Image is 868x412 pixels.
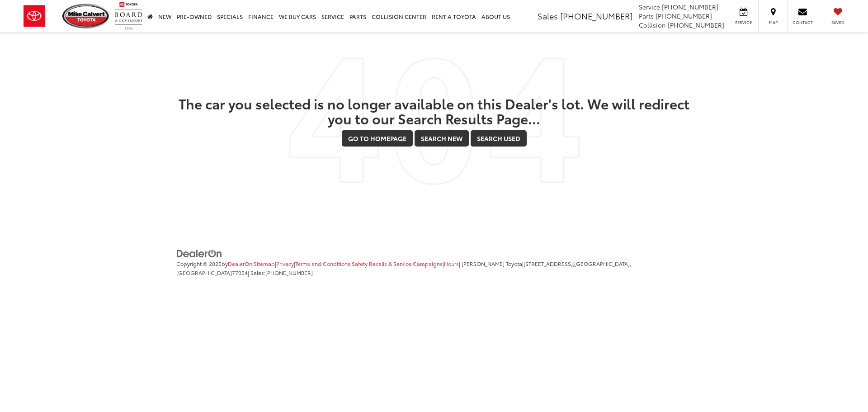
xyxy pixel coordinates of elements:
[793,19,813,25] span: Contact
[176,269,232,276] span: [GEOGRAPHIC_DATA]
[538,10,558,22] span: Sales
[415,130,469,147] a: Search New
[350,260,443,267] span: |
[176,248,222,257] a: DealerOn
[276,260,294,267] a: Privacy
[232,269,248,276] span: 77054
[254,260,275,267] a: Sitemap
[828,19,848,25] span: Saved
[295,260,350,267] a: Terms and Conditions
[176,260,222,267] span: Copyright © 2025
[639,20,666,29] span: Collision
[444,260,459,267] a: Hours
[248,269,313,276] span: | Sales:
[252,260,275,267] span: |
[560,10,632,22] span: [PHONE_NUMBER]
[265,269,313,276] span: [PHONE_NUMBER]
[656,11,712,20] span: [PHONE_NUMBER]
[294,260,350,267] span: |
[574,260,631,267] span: [GEOGRAPHIC_DATA],
[733,19,754,25] span: Service
[176,249,222,259] img: DealerOn
[639,11,654,20] span: Parts
[668,20,724,29] span: [PHONE_NUMBER]
[471,130,527,147] a: Search Used
[222,260,252,267] span: by
[342,130,413,147] a: Go to Homepage
[524,260,574,267] span: [STREET_ADDRESS],
[662,2,718,11] span: [PHONE_NUMBER]
[443,260,459,267] span: |
[763,19,783,25] span: Map
[275,260,294,267] span: |
[228,260,252,267] a: DealerOn Home Page
[62,4,110,28] img: Mike Calvert Toyota
[176,96,692,126] h2: The car you selected is no longer available on this Dealer's lot. We will redirect you to our Sea...
[459,260,522,267] span: | [PERSON_NAME] Toyota
[352,260,443,267] a: Safety Recalls & Service Campaigns, Opens in a new tab
[639,2,660,11] span: Service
